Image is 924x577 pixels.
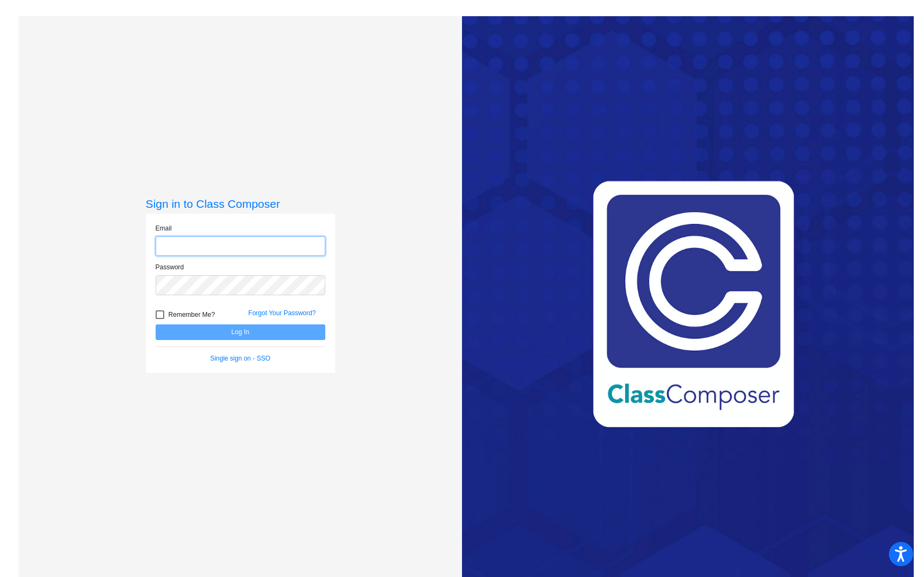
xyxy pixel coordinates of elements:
span: Remember Me? [169,308,215,321]
a: Single sign on - SSO [210,355,270,362]
button: Log In [156,324,325,340]
h3: Sign in to Class Composer [146,197,335,211]
label: Password [156,262,184,272]
label: Email [156,223,172,233]
a: Forgot Your Password? [249,309,316,317]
